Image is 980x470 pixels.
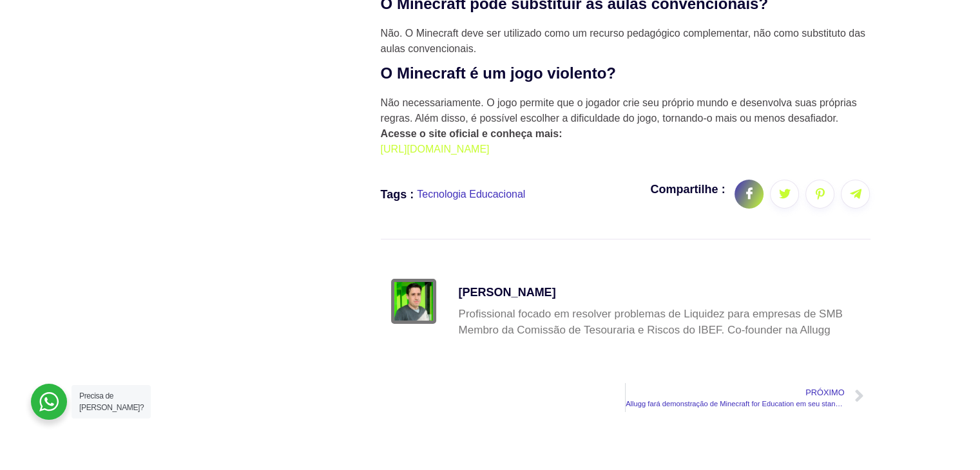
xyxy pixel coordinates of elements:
[381,128,562,139] strong: Acesse o site oficial e conheça mais:
[391,279,436,324] img: Foto de Francisco Carmuega
[626,386,845,399] span: Próximo
[79,391,144,412] span: Precisa de [PERSON_NAME]?
[735,180,764,209] a: social-share
[916,408,980,470] iframe: Chat Widget
[650,181,725,198] p: Compartilhe :
[381,26,870,57] div: Não. O Minecraft deve ser utilizado como um recurso pedagógico complementar, não como substituto ...
[459,284,860,301] h5: [PERSON_NAME]
[916,408,980,470] div: Widget de chat
[381,186,414,203] div: Tags :
[626,399,845,409] span: Allugg fará demonstração de Minecraft for Education em seu stand na Bett Educar com os alunos da ...
[626,383,864,412] a: PróximoAllugg fará demonstração de Minecraft for Education em seu stand na Bett Educar com os alu...
[381,144,490,155] a: [URL][DOMAIN_NAME]
[417,187,525,202] span: Tecnologia Educacional
[841,180,870,209] a: social-share
[805,180,834,209] a: social-share
[381,95,870,126] div: Não necessariamente. O jogo permite que o jogador crie seu próprio mundo e desenvolva suas própri...
[381,62,870,85] h3: O Minecraft é um jogo violento?
[459,306,860,339] div: Profissional focado em resolver problemas de Liquidez para empresas de SMB Membro da Comissão de ...
[770,180,799,209] a: social-share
